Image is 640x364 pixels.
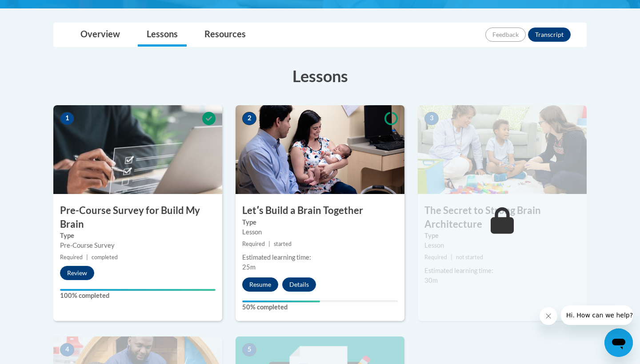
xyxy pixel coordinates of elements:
[92,254,118,261] span: completed
[282,277,316,292] button: Details
[60,289,216,291] div: Your progress
[60,241,216,250] div: Pre-Course Survey
[424,241,580,250] div: Lesson
[86,254,88,261] span: |
[60,254,83,261] span: Required
[196,23,255,47] a: Resources
[236,105,404,194] img: Course Image
[424,254,447,261] span: Required
[418,105,587,194] img: Course Image
[242,253,398,262] div: Estimated learning time:
[424,112,439,125] span: 3
[242,301,320,302] div: Your progress
[424,266,580,276] div: Estimated learning time:
[242,302,398,312] label: 50% completed
[561,305,633,325] iframe: Message from company
[53,204,222,231] h3: Pre-Course Survey for Build My Brain
[242,241,265,247] span: Required
[268,241,270,247] span: |
[451,254,452,261] span: |
[456,254,483,261] span: not started
[424,277,438,284] span: 30m
[60,291,216,301] label: 100% completed
[60,343,74,356] span: 4
[540,307,557,325] iframe: Close message
[53,105,222,194] img: Course Image
[60,231,216,241] label: Type
[53,65,587,87] h3: Lessons
[242,277,278,292] button: Resume
[236,204,404,218] h3: Letʹs Build a Brain Together
[242,227,398,237] div: Lesson
[242,263,256,271] span: 25m
[72,23,129,47] a: Overview
[528,28,571,42] button: Transcript
[242,112,256,125] span: 2
[138,23,187,47] a: Lessons
[418,204,587,231] h3: The Secret to Strong Brain Architecture
[604,328,633,357] iframe: Button to launch messaging window
[485,28,526,42] button: Feedback
[274,241,292,247] span: started
[60,112,74,125] span: 1
[60,266,94,280] button: Review
[242,218,398,227] label: Type
[424,231,580,241] label: Type
[242,343,256,356] span: 5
